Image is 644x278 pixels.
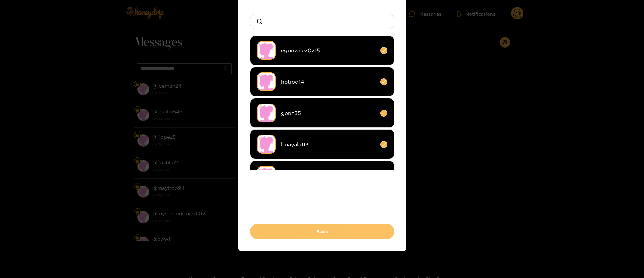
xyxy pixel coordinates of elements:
button: Back [250,224,394,239]
img: no-avatar.png [257,72,276,91]
img: no-avatar.png [257,166,276,185]
img: no-avatar.png [257,41,276,60]
span: hotrod14 [281,78,375,86]
span: egonzalez0215 [281,47,375,54]
img: no-avatar.png [257,104,276,122]
img: no-avatar.png [257,135,276,154]
span: boayala113 [281,141,375,148]
span: gonz35 [281,109,375,117]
